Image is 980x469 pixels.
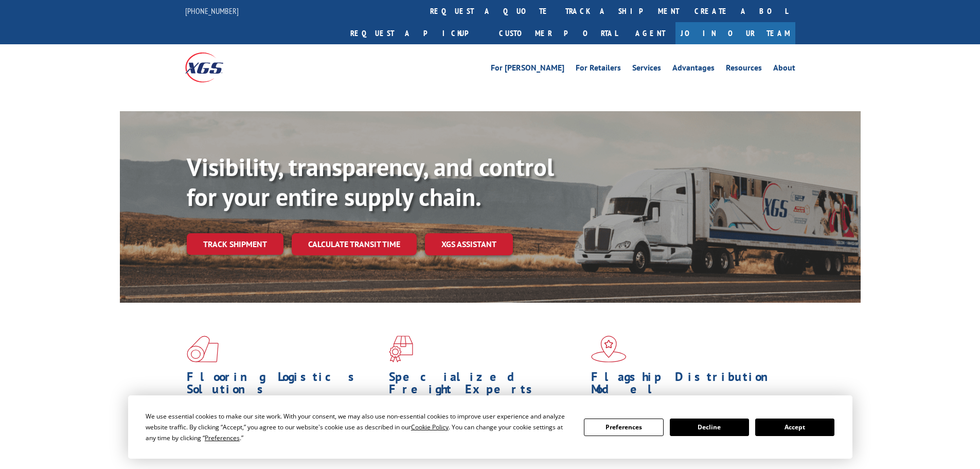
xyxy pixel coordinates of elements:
[292,233,417,255] a: Calculate transit time
[187,336,219,362] img: xgs-icon-total-supply-chain-intelligence-red
[187,233,283,255] a: Track shipment
[343,22,491,44] a: Request a pickup
[128,395,852,459] div: Cookie Consent Prompt
[672,64,715,75] a: Advantages
[187,151,554,213] b: Visibility, transparency, and control for your entire supply chain.
[389,336,413,362] img: xgs-icon-focused-on-flooring-red
[584,419,663,436] button: Preferences
[185,6,239,16] a: [PHONE_NUMBER]
[773,64,795,75] a: About
[726,64,762,75] a: Resources
[670,419,749,436] button: Decline
[491,64,564,75] a: For [PERSON_NAME]
[632,64,661,75] a: Services
[591,336,627,362] img: xgs-icon-flagship-distribution-model-red
[146,411,572,443] div: We use essential cookies to make our site work. With your consent, we may also use non-essential ...
[411,423,449,431] span: Cookie Policy
[675,22,795,44] a: Join Our Team
[491,22,625,44] a: Customer Portal
[187,371,381,401] h1: Flooring Logistics Solutions
[576,64,621,75] a: For Retailers
[625,22,675,44] a: Agent
[591,371,786,401] h1: Flagship Distribution Model
[755,419,834,436] button: Accept
[205,433,240,442] span: Preferences
[425,233,513,255] a: XGS ASSISTANT
[389,371,583,401] h1: Specialized Freight Experts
